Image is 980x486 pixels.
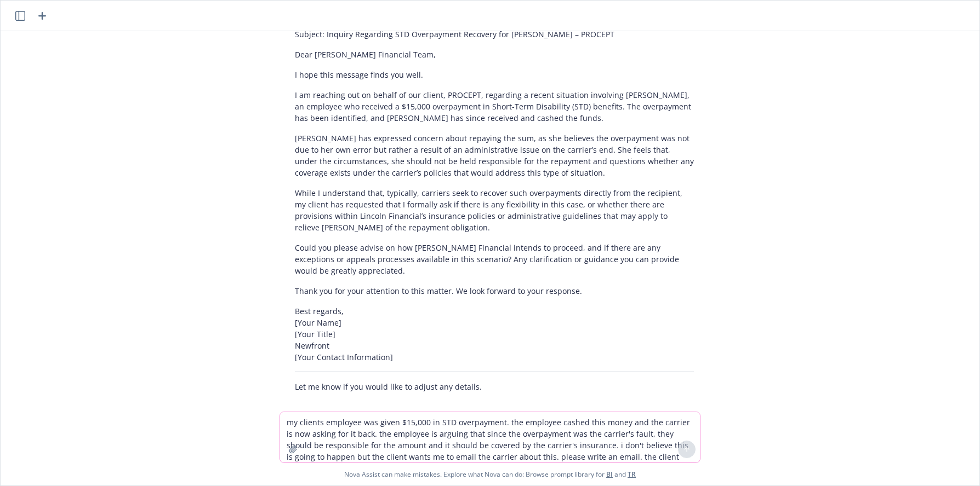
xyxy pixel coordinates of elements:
[606,470,613,479] a: BI
[295,89,694,124] p: I am reaching out on behalf of our client, PROCEPT, regarding a recent situation involving [PERSO...
[295,49,694,60] p: Dear [PERSON_NAME] Financial Team,
[295,381,694,392] p: Let me know if you would like to adjust any details.
[295,242,694,276] p: Could you please advise on how [PERSON_NAME] Financial intends to proceed, and if there are any e...
[295,28,694,40] p: Subject: Inquiry Regarding STD Overpayment Recovery for [PERSON_NAME] – PROCEPT
[295,305,694,363] p: Best regards, [Your Name] [Your Title] Newfront [Your Contact Information]
[295,187,694,233] p: While I understand that, typically, carriers seek to recover such overpayments directly from the ...
[295,132,694,178] p: [PERSON_NAME] has expressed concern about repaying the sum, as she believes the overpayment was n...
[295,69,694,80] p: I hope this message finds you well.
[344,463,636,485] span: Nova Assist can make mistakes. Explore what Nova can do: Browse prompt library for and
[295,285,694,297] p: Thank you for your attention to this matter. We look forward to your response.
[628,470,636,479] a: TR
